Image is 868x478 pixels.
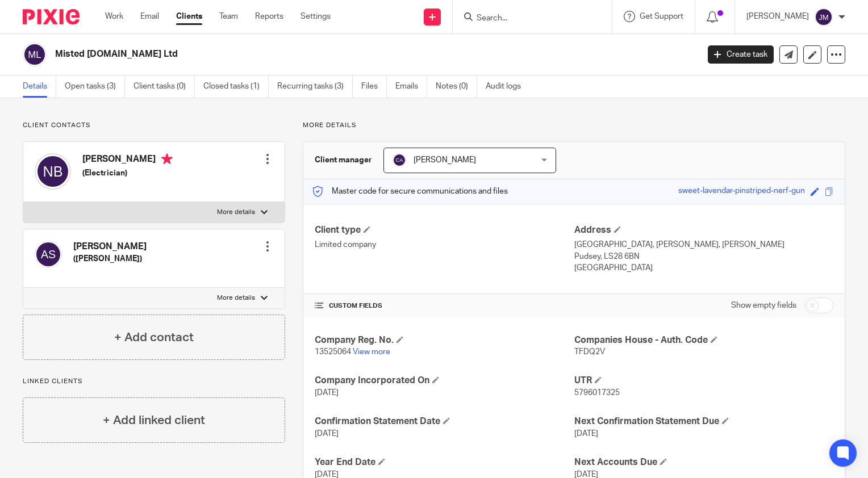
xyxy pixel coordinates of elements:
img: svg%3E [393,153,406,167]
h4: Address [574,224,833,236]
a: Client tasks (0) [133,76,195,98]
a: Notes (0) [436,76,477,98]
a: Details [23,76,56,98]
h4: UTR [574,375,833,387]
h4: Confirmation Statement Date [315,416,574,427]
img: svg%3E [35,153,71,190]
a: Files [361,76,387,98]
h4: Client type [315,224,574,236]
h4: Companies House - Auth. Code [574,334,833,346]
span: Get Support [640,12,683,20]
h4: + Add contact [114,329,194,346]
a: Clients [176,11,202,22]
img: svg%3E [23,43,47,66]
label: Show empty fields [731,300,796,311]
h4: [PERSON_NAME] [82,153,173,167]
input: Search [475,14,578,24]
p: More details [217,208,255,217]
h3: Client manager [315,154,372,166]
a: Reports [255,11,283,22]
h4: [PERSON_NAME] [73,241,147,253]
h2: Misted [DOMAIN_NAME] Ltd [55,48,564,60]
h4: Company Reg. No. [315,334,574,346]
a: Emails [395,76,427,98]
h4: Next Accounts Due [574,456,833,468]
a: Team [219,11,238,22]
div: sweet-lavendar-pinstriped-nerf-gun [678,185,805,198]
h4: Year End Date [315,456,574,468]
a: Create task [708,45,774,64]
span: 13525064 [315,348,351,356]
p: [GEOGRAPHIC_DATA] [574,262,833,274]
a: Recurring tasks (3) [277,76,353,98]
p: Limited company [315,239,574,250]
h5: ([PERSON_NAME]) [73,253,147,265]
span: TFDQ2V [574,348,605,356]
span: [DATE] [315,389,339,397]
p: Master code for secure communications and files [312,186,508,197]
p: [PERSON_NAME] [746,11,809,22]
p: More details [303,121,845,130]
img: svg%3E [815,8,833,26]
img: Pixie [23,9,80,24]
span: 5796017325 [574,389,620,397]
img: svg%3E [35,241,62,268]
h4: Company Incorporated On [315,375,574,387]
p: Pudsey, LS28 6BN [574,251,833,262]
a: Settings [301,11,331,22]
h4: + Add linked client [103,412,205,429]
span: [DATE] [315,430,339,438]
a: Audit logs [486,76,529,98]
p: Linked clients [23,377,285,386]
span: [PERSON_NAME] [414,156,476,164]
i: Primary [161,153,173,165]
a: Work [105,11,123,22]
h4: Next Confirmation Statement Due [574,416,833,427]
a: Email [140,11,159,22]
p: Client contacts [23,121,285,130]
a: View more [353,348,390,356]
span: [DATE] [574,430,598,438]
p: [GEOGRAPHIC_DATA], [PERSON_NAME], [PERSON_NAME] [574,239,833,250]
h5: (Electrician) [82,167,173,179]
a: Closed tasks (1) [203,76,269,98]
h4: CUSTOM FIELDS [315,301,574,311]
p: More details [217,293,255,303]
a: Open tasks (3) [65,76,125,98]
